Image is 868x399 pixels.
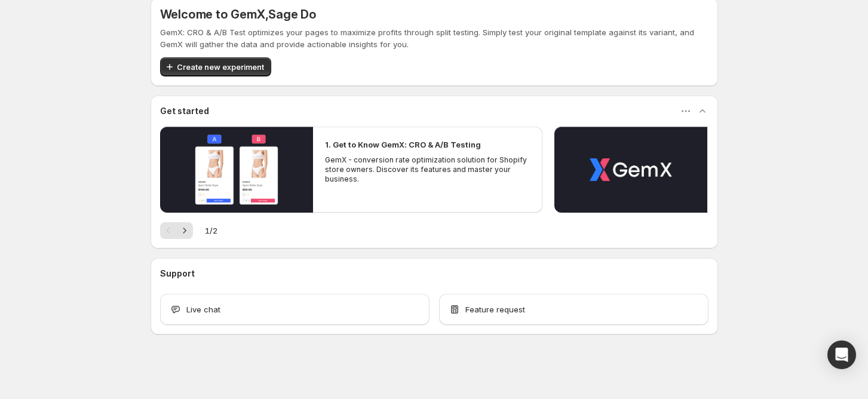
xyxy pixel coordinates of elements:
[827,340,856,369] div: Open Intercom Messenger
[160,222,193,239] nav: Pagination
[465,303,525,315] span: Feature request
[205,225,217,237] span: 1 / 2
[186,303,220,315] span: Live chat
[265,7,317,22] span: , Sage Do
[160,26,708,50] p: GemX: CRO & A/B Test optimizes your pages to maximize profits through split testing. Simply test ...
[554,127,707,213] button: Play video
[325,139,481,151] h2: 1. Get to Know GemX: CRO & A/B Testing
[325,155,530,184] p: GemX - conversion rate optimization solution for Shopify store owners. Discover its features and ...
[177,61,264,73] span: Create new experiment
[160,105,209,117] h3: Get started
[176,222,193,239] button: Next
[160,57,271,76] button: Create new experiment
[160,7,317,22] h5: Welcome to GemX
[160,268,195,280] h3: Support
[160,127,313,213] button: Play video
